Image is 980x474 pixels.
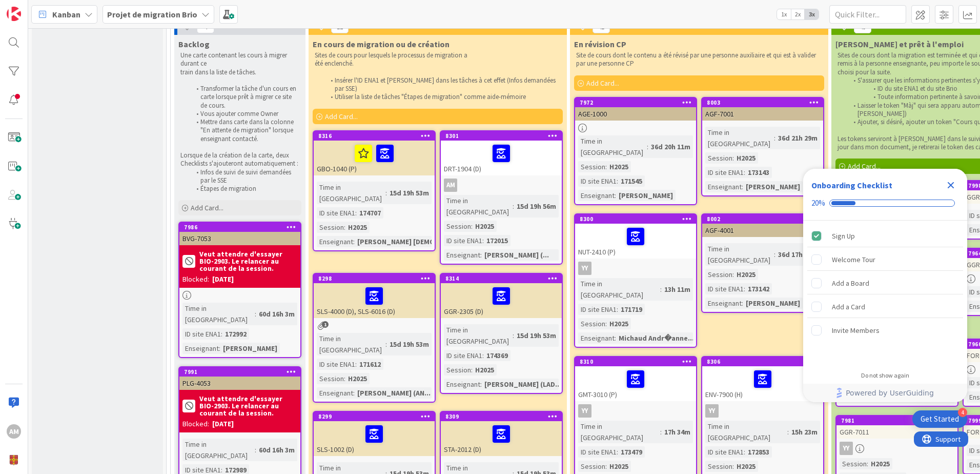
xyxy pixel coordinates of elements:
div: Welcome Tour [832,253,875,266]
span: : [742,298,743,309]
div: ID site ENA1 [578,175,617,187]
li: Transformer la tâche d'un cours en carte lorsque prêt à migrer ce site de cours. [191,85,300,110]
div: Michaud Andr�anne... [616,332,697,344]
div: 8003 [707,99,823,106]
div: Session [578,318,605,329]
div: GGR-7011 [836,425,957,439]
div: [PERSON_NAME] [743,298,803,309]
div: AGF-4001 [702,224,823,237]
span: : [471,364,473,376]
div: Session [705,269,732,280]
div: 171612 [357,359,383,370]
div: 7972AGE-1000 [575,98,696,121]
div: Time in [GEOGRAPHIC_DATA] [578,135,647,158]
span: : [344,222,345,233]
div: 8306ENV-7900 (H) [702,357,823,401]
div: 8298 [314,274,435,283]
div: Time in [GEOGRAPHIC_DATA] [317,333,385,355]
span: : [605,161,607,172]
span: Powered by UserGuiding [846,387,934,399]
div: Enseignant [578,190,615,201]
div: SLS-4000 (D), SLS-6016 (D) [314,283,435,318]
div: Enseignant [705,298,742,309]
div: 8299 [318,413,435,420]
div: AM [444,179,457,192]
span: : [353,387,355,399]
span: : [744,446,745,458]
img: avatar [7,453,21,467]
div: 8309 [441,412,562,421]
div: 17h 34m [662,426,693,438]
span: : [605,318,607,329]
div: YY [578,404,591,418]
div: Time in [GEOGRAPHIC_DATA] [705,421,787,443]
span: : [732,269,734,280]
div: Onboarding Checklist [811,179,892,191]
p: Lorsque de la création de la carte, deux Checklists s'ajouteront automatiquement : [180,151,299,168]
div: H2025 [607,161,631,172]
div: 4 [958,408,967,417]
div: 8316GBO-1040 (P) [314,131,435,175]
span: : [385,339,387,350]
span: : [482,235,484,246]
span: : [742,181,743,192]
div: Enseignant [182,343,219,354]
div: ID site ENA1 [705,167,744,178]
span: : [385,187,387,199]
div: Time in [GEOGRAPHIC_DATA] [444,195,513,218]
div: H2025 [607,318,631,329]
div: DRT-1904 (D) [441,141,562,175]
div: Session [705,461,732,472]
div: 7986 [179,223,300,232]
span: : [617,304,618,315]
div: 8300 [575,214,696,224]
div: 36d 17h 39m [775,249,820,260]
div: Checklist items [803,221,967,365]
div: AGF-7001 [702,107,823,121]
span: : [480,379,482,390]
div: [PERSON_NAME] (... [482,249,552,261]
span: : [471,221,473,232]
div: Time in [GEOGRAPHIC_DATA] [444,324,513,347]
div: ID site ENA1 [317,207,355,219]
div: [PERSON_NAME] [616,190,676,201]
div: H2025 [607,461,631,472]
div: 8299SLS-1002 (D) [314,412,435,456]
div: Add a Card is incomplete. [807,295,963,318]
div: 8310 [575,357,696,366]
div: 8301 [445,132,562,140]
span: 2x [791,9,805,19]
div: Invite Members is incomplete. [807,319,963,342]
div: ID site ENA1 [578,446,617,458]
span: : [353,236,355,247]
div: 15d 19h 53m [514,330,559,341]
li: Utiliser la liste de tâches "Étapes de migration" comme aide-mémoire [325,93,561,101]
div: 7981 [836,416,957,425]
span: : [744,167,745,178]
div: Welcome Tour is incomplete. [807,248,963,271]
div: Enseignant [444,249,480,261]
div: Blocked: [182,419,209,429]
div: 7991PLG-4053 [179,367,300,390]
div: [PERSON_NAME] [743,181,803,192]
div: 15d 19h 56m [514,201,559,212]
div: 173479 [618,446,645,458]
div: 13h 11m [662,284,693,295]
div: 15h 23m [789,426,820,438]
span: Add Card... [848,162,881,171]
div: Time in [GEOGRAPHIC_DATA] [578,278,660,301]
div: Session [578,461,605,472]
div: ID site ENA1 [317,359,355,370]
div: 8316 [314,131,435,141]
div: YY [578,262,591,275]
li: Insérer l'ID ENA1 et [PERSON_NAME] dans les tâches à cet effet (Infos demandées par SSE) [325,76,561,93]
li: Vous ajouter comme Owner [191,110,300,118]
div: Sign Up [832,230,855,242]
span: : [219,343,220,354]
span: : [480,249,482,261]
span: En cours de migration ou de création [313,39,450,49]
span: : [617,175,618,187]
span: : [732,461,734,472]
div: H2025 [734,269,758,280]
span: Backlog [178,39,210,49]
